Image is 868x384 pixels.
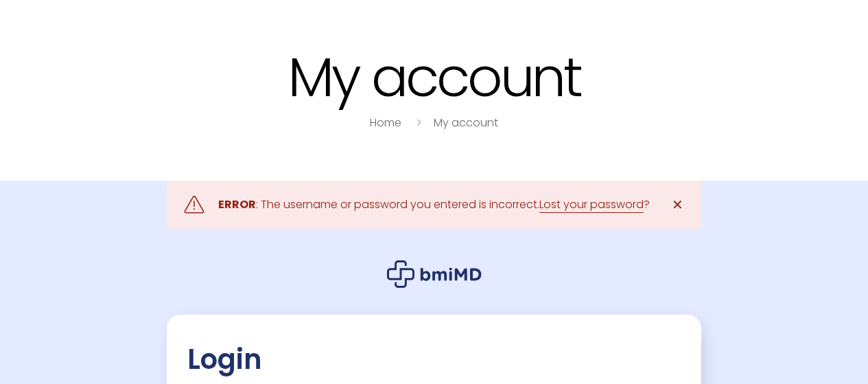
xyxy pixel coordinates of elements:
[187,342,681,376] h2: Login
[218,196,256,212] strong: ERROR
[370,115,401,131] a: Home
[539,196,644,213] a: Lost your password
[218,195,650,214] div: : The username or password you entered is incorrect. ?
[664,191,691,218] a: ✕
[411,115,426,131] i: breadcrumbs separator
[2,48,867,106] h1: My account
[672,195,683,214] span: ✕
[434,115,498,131] a: My account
